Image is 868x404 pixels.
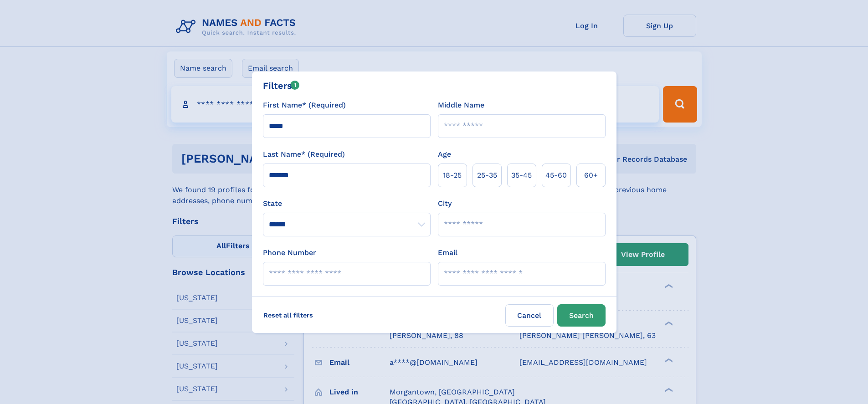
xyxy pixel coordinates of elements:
label: Cancel [505,304,554,327]
label: First Name* (Required) [263,100,346,111]
label: Email [438,247,457,258]
label: Last Name* (Required) [263,149,345,160]
label: Middle Name [438,100,484,111]
label: Phone Number [263,247,316,258]
span: 25‑35 [477,170,497,181]
span: 45‑60 [545,170,567,181]
div: Filters [263,79,300,92]
label: City [438,198,452,209]
span: 35‑45 [511,170,532,181]
span: 60+ [584,170,598,181]
label: Age [438,149,451,160]
label: State [263,198,431,209]
span: 18‑25 [443,170,462,181]
label: Reset all filters [257,304,319,326]
button: Search [557,304,606,327]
